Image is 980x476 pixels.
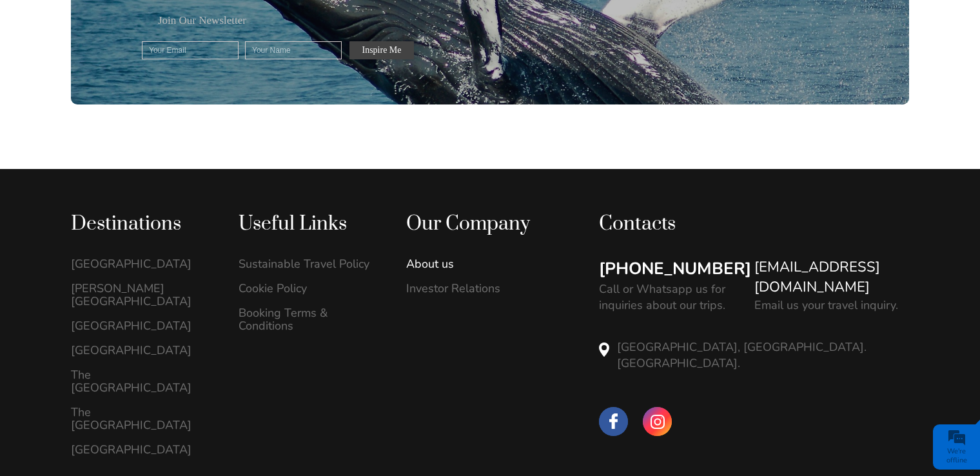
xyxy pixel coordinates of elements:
a: Booking Terms & Conditions [239,306,379,332]
input: Inspire Me [349,41,414,59]
input: Your Email [142,41,239,59]
a: Sustainable Travel Policy [239,257,379,270]
p: [GEOGRAPHIC_DATA], [GEOGRAPHIC_DATA]. [GEOGRAPHIC_DATA]. [617,339,909,372]
a: The [GEOGRAPHIC_DATA] [71,368,211,394]
p: Email us your travel inquiry. [754,297,898,313]
a: [GEOGRAPHIC_DATA] [71,257,211,270]
div: Destinations [71,212,211,237]
div: We're offline [936,447,977,465]
a: The [GEOGRAPHIC_DATA] [71,406,211,431]
div: Our Company [406,212,547,237]
a: Cookie Policy [239,282,379,295]
a: Investor Relations [406,282,547,295]
p: Call or Whatsapp us for inquiries about our trips. [599,281,741,313]
a: [GEOGRAPHIC_DATA] [71,319,211,332]
div: Useful Links [239,212,379,237]
a: [GEOGRAPHIC_DATA] [71,443,211,456]
a: [EMAIL_ADDRESS][DOMAIN_NAME] [754,257,910,297]
input: Your Name [245,41,342,59]
div: Contacts [599,212,909,237]
a: [PHONE_NUMBER] [599,257,751,281]
a: About us [406,257,547,270]
a: [GEOGRAPHIC_DATA] [71,344,211,357]
a: [PERSON_NAME][GEOGRAPHIC_DATA] [71,282,211,308]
